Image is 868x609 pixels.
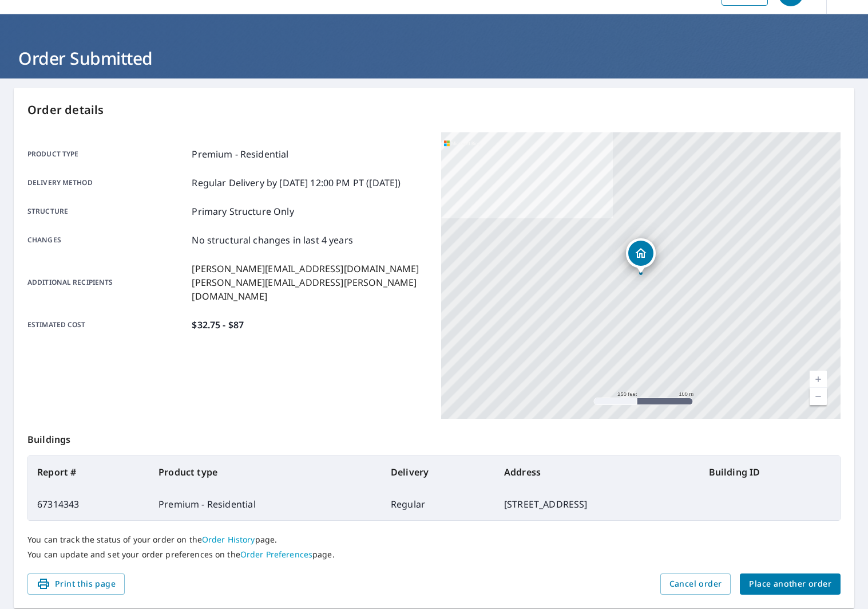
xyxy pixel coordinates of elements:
a: Order History [202,534,255,545]
span: Cancel order [669,577,722,591]
td: [STREET_ADDRESS] [495,488,700,520]
a: Order Preferences [240,549,312,560]
p: $32.75 - $87 [192,318,244,332]
button: Print this page [27,573,125,595]
th: Product type [149,456,382,488]
p: [PERSON_NAME][EMAIL_ADDRESS][DOMAIN_NAME] [192,262,427,276]
td: Regular [382,488,495,520]
p: [PERSON_NAME][EMAIL_ADDRESS][PERSON_NAME][DOMAIN_NAME] [192,276,427,303]
button: Cancel order [660,573,731,595]
td: Premium - Residential [149,488,382,520]
td: 67314343 [28,488,149,520]
p: Structure [27,205,187,218]
p: You can track the status of your order on the page. [27,535,841,545]
p: Delivery method [27,176,187,190]
th: Building ID [700,456,840,488]
a: Current Level 17, Zoom Out [810,388,827,405]
h1: Order Submitted [14,46,854,70]
p: Estimated cost [27,318,187,332]
p: Product type [27,147,187,161]
p: You can update and set your order preferences on the page. [27,549,841,560]
span: Print this page [37,577,116,591]
div: Dropped pin, building 1, Residential property, 12203 Arrowwood Dr Austin, TX 78727 [626,238,656,274]
p: Buildings [27,419,841,455]
p: Additional recipients [27,262,187,303]
span: Place another order [749,577,831,591]
p: Regular Delivery by [DATE] 12:00 PM PT ([DATE]) [192,176,401,190]
p: Order details [27,101,841,119]
p: No structural changes in last 4 years [192,233,353,247]
th: Delivery [382,456,495,488]
p: Changes [27,233,187,247]
a: Current Level 17, Zoom In [810,371,827,388]
p: Premium - Residential [192,147,288,161]
button: Place another order [740,573,841,595]
p: Primary Structure Only [192,205,294,218]
th: Address [495,456,700,488]
th: Report # [28,456,149,488]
